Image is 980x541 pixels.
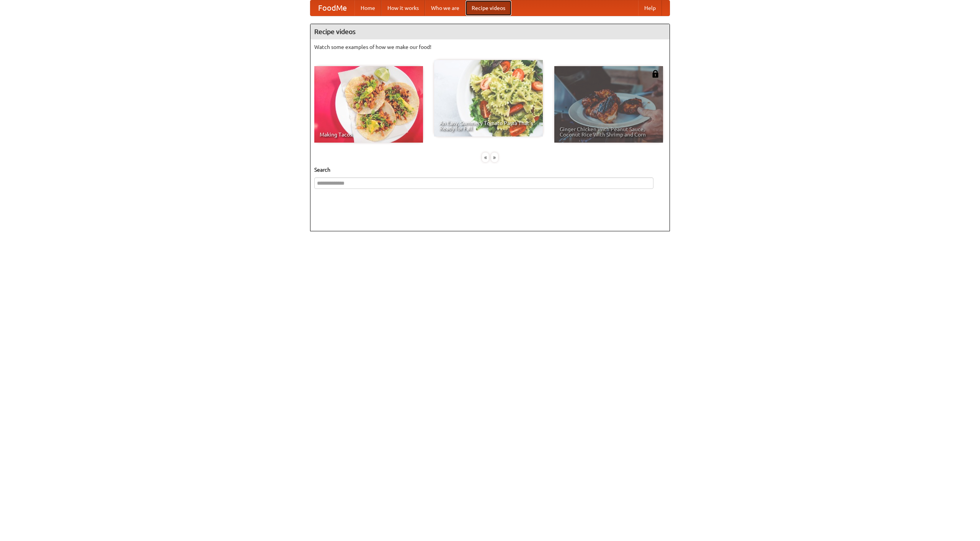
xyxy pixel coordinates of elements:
img: 483408.png [652,70,659,78]
a: An Easy, Summery Tomato Pasta That's Ready for Fall [434,60,543,136]
a: Who we are [425,0,465,16]
a: Making Tacos [314,66,423,143]
div: « [482,153,489,162]
h5: Search [314,166,666,174]
a: Recipe videos [465,0,511,16]
span: Making Tacos [320,132,418,137]
a: How it works [381,0,425,16]
p: Watch some examples of how we make our food! [314,43,666,51]
a: FoodMe [310,0,354,16]
a: Home [354,0,381,16]
a: Help [638,0,662,16]
div: » [491,153,498,162]
span: An Easy, Summery Tomato Pasta That's Ready for Fall [439,120,537,131]
h4: Recipe videos [310,24,670,39]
